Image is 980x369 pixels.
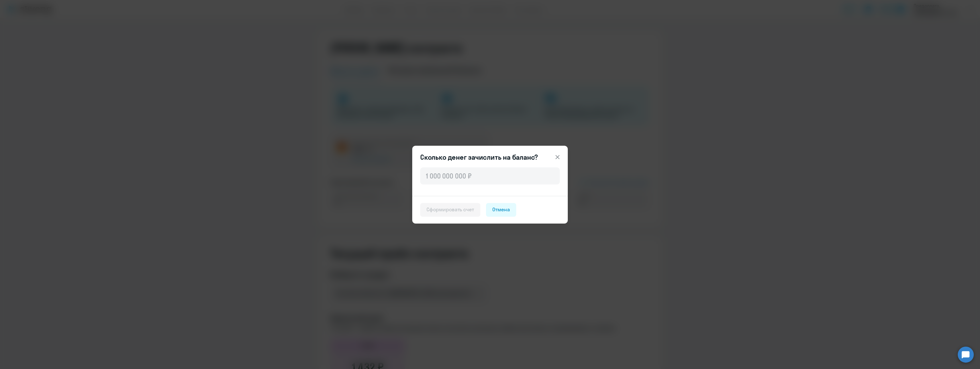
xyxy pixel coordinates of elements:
[420,167,560,184] input: 1 000 000 000 ₽
[486,203,516,217] button: Отмена
[420,203,480,217] button: Сформировать счет
[492,206,510,213] div: Отмена
[426,206,474,213] div: Сформировать счет
[412,153,568,162] header: Сколько денег зачислить на баланс?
